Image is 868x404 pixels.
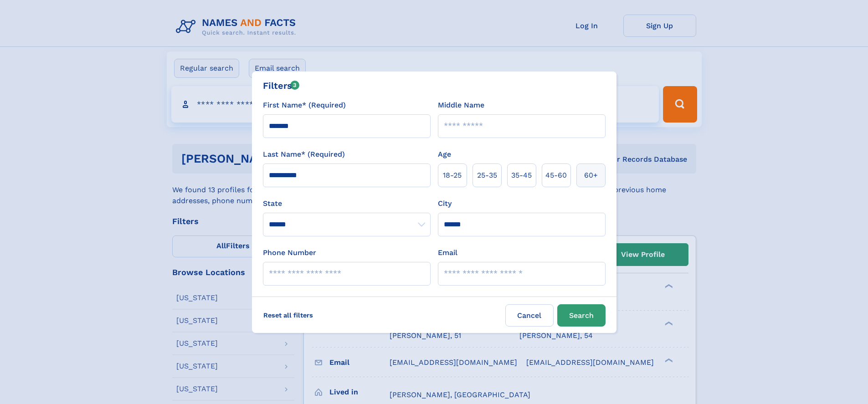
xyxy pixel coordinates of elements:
span: 45‑60 [545,170,567,181]
label: Middle Name [438,100,484,111]
div: Filters [263,79,300,92]
label: Age [438,149,451,160]
label: Last Name* (Required) [263,149,345,160]
label: City [438,198,452,209]
button: Search [557,304,606,327]
span: 35‑45 [511,170,532,181]
label: First Name* (Required) [263,100,346,111]
label: Phone Number [263,247,316,258]
span: 18‑25 [443,170,462,181]
label: Email [438,247,457,258]
label: Reset all filters [257,304,319,326]
span: 60+ [584,170,598,181]
span: 25‑35 [477,170,497,181]
label: State [263,198,431,209]
label: Cancel [505,304,554,327]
